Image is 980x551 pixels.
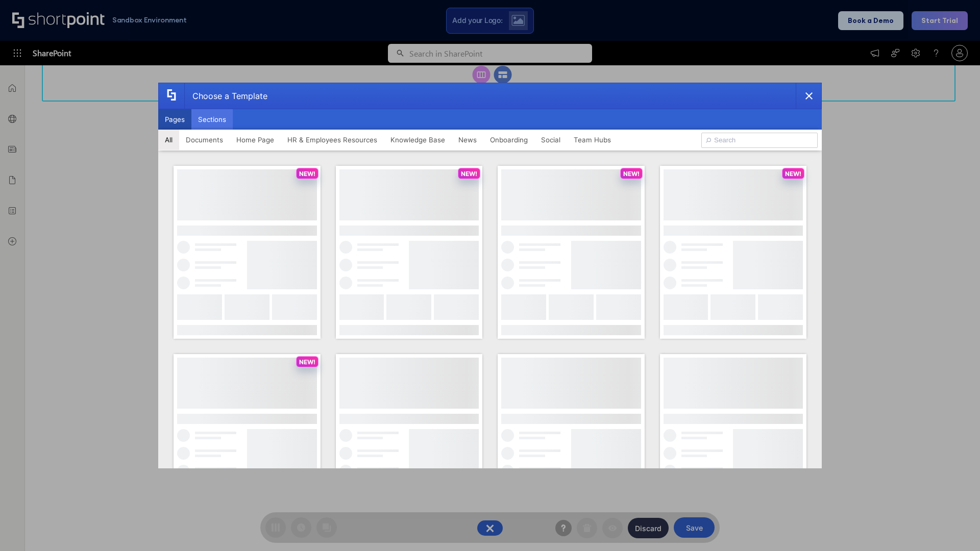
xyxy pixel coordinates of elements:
button: Social [534,130,567,150]
button: Onboarding [483,130,534,150]
p: NEW! [785,170,801,178]
button: All [158,130,179,150]
p: NEW! [461,170,477,178]
p: NEW! [299,170,315,178]
button: Knowledge Base [384,130,452,150]
button: HR & Employees Resources [281,130,384,150]
button: Documents [179,130,230,150]
input: Search [701,133,818,148]
div: Choose a Template [184,83,267,109]
button: News [452,130,483,150]
div: template selector [158,83,822,468]
button: Pages [158,109,191,130]
button: Home Page [230,130,281,150]
iframe: Chat Widget [929,502,980,551]
button: Team Hubs [567,130,618,150]
button: Sections [191,109,233,130]
p: NEW! [623,170,640,178]
p: NEW! [299,358,315,366]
